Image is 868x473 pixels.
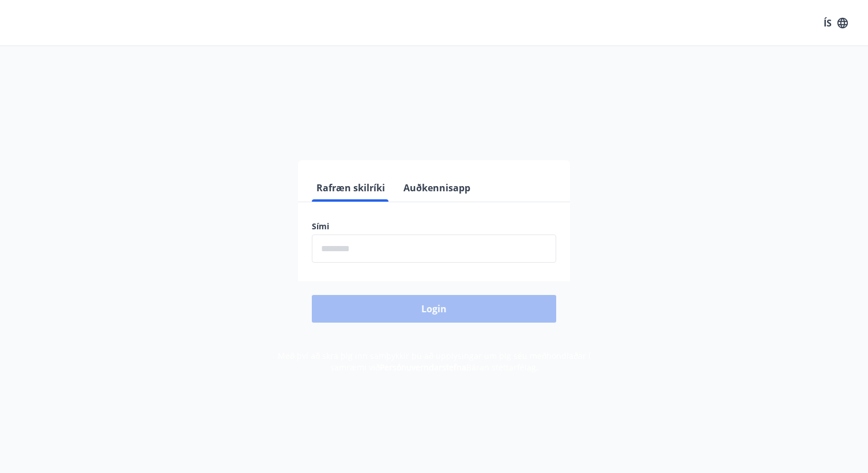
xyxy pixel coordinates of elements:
span: Með því að skrá þig inn samþykkir þú að upplýsingar um þig séu meðhöndlaðar í samræmi við Báran s... [278,350,591,373]
h1: Félagavefur, Báran stéttarfélag [33,69,835,113]
span: Vinsamlegast skráðu þig inn með rafrænum skilríkjum eða Auðkennisappi. [253,123,615,137]
a: Persónuverndarstefna [380,362,466,373]
button: ÍS [817,13,854,33]
label: Sími [312,221,556,232]
button: Rafræn skilríki [312,174,390,202]
button: Auðkennisapp [399,174,475,202]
